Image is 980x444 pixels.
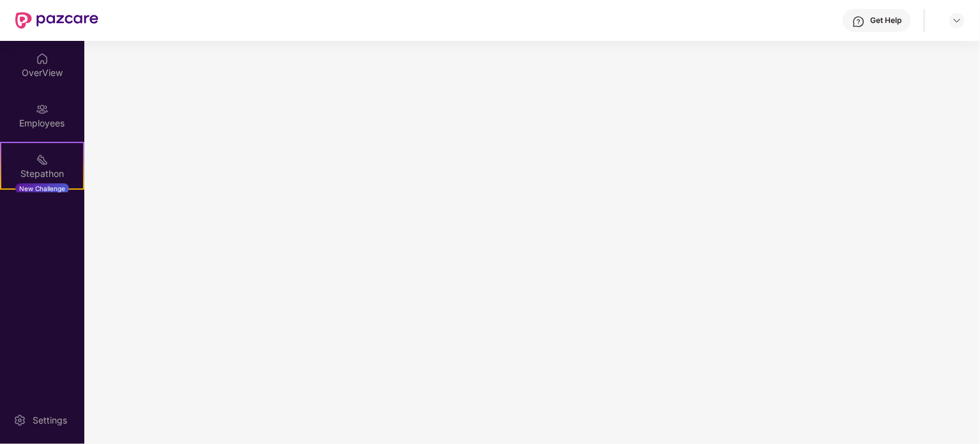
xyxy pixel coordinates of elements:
[952,15,962,26] img: svg+xml;base64,PHN2ZyBpZD0iRHJvcGRvd24tMzJ4MzIiIHhtbG5zPSJodHRwOi8vd3d3LnczLm9yZy8yMDAwL3N2ZyIgd2...
[13,414,26,427] img: svg+xml;base64,PHN2ZyBpZD0iU2V0dGluZy0yMHgyMCIgeG1sbnM9Imh0dHA6Ly93d3cudzMub3JnLzIwMDAvc3ZnIiB3aW...
[852,15,865,28] img: svg+xml;base64,PHN2ZyBpZD0iSGVscC0zMngzMiIgeG1sbnM9Imh0dHA6Ly93d3cudzMub3JnLzIwMDAvc3ZnIiB3aWR0aD...
[870,15,901,26] div: Get Help
[15,12,98,29] img: New Pazcare Logo
[36,103,49,116] img: svg+xml;base64,PHN2ZyBpZD0iRW1wbG95ZWVzIiB4bWxucz0iaHR0cDovL3d3dy53My5vcmcvMjAwMC9zdmciIHdpZHRoPS...
[1,167,83,180] div: Stepathon
[29,414,71,427] div: Settings
[36,52,49,65] img: svg+xml;base64,PHN2ZyBpZD0iSG9tZSIgeG1sbnM9Imh0dHA6Ly93d3cudzMub3JnLzIwMDAvc3ZnIiB3aWR0aD0iMjAiIG...
[15,183,69,194] div: New Challenge
[36,153,49,166] img: svg+xml;base64,PHN2ZyB4bWxucz0iaHR0cDovL3d3dy53My5vcmcvMjAwMC9zdmciIHdpZHRoPSIyMSIgaGVpZ2h0PSIyMC...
